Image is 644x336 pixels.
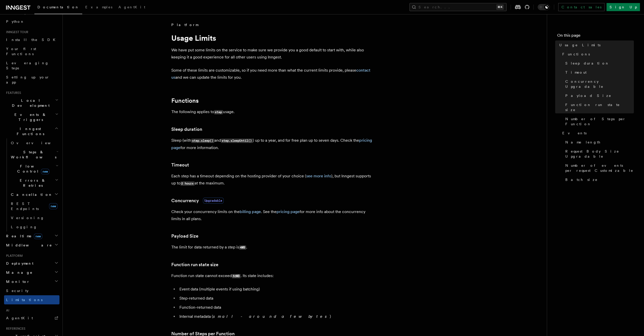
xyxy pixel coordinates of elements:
a: AgentKit [115,2,148,14]
a: Number of Steps per Function [563,114,634,129]
div: Inngest Functions [4,138,59,232]
span: Security [6,289,29,293]
span: Local Development [4,98,55,108]
span: Events & Triggers [4,112,55,122]
code: step [214,110,223,114]
span: Cancellation [9,192,53,197]
a: Sign Up [607,3,640,11]
code: 2 hours [180,181,195,186]
a: Payload Size [171,233,198,240]
button: Manage [4,268,59,277]
a: Security [4,286,59,295]
a: Install the SDK [4,35,59,44]
button: Errors & Retries [9,176,59,190]
span: Batch size [565,177,598,182]
span: Python [6,19,25,24]
a: ConcurrencyUpgradable [171,197,224,204]
span: Upgradable [203,198,224,204]
span: Inngest Functions [4,126,55,136]
span: AI [4,308,9,312]
span: new [49,203,57,209]
span: Errors & Retries [9,178,55,188]
span: Payload Size [565,93,611,98]
span: Monitor [4,279,30,284]
span: AgentKit [6,316,33,320]
span: Logging [11,225,37,229]
a: Functions [171,97,199,104]
code: 4MB [239,245,246,250]
span: Middleware [4,243,52,248]
span: Number of events per request Customizable [565,163,634,173]
a: Concurrency Upgradable [563,77,634,91]
span: Realtime [4,234,42,239]
a: see more info [306,174,331,178]
a: Leveraging Steps [4,58,59,73]
a: Functions [560,50,634,59]
span: Name length [565,140,601,145]
a: Logging [9,222,59,232]
span: Inngest tour [4,30,28,34]
a: Sleep duration [171,126,202,133]
span: new [34,234,42,239]
a: pricing page [277,209,300,214]
h4: On this page [557,32,634,40]
a: Function run state size [563,100,634,114]
p: Each step has a timeout depending on the hosting provider of your choice ( ), but Inngest support... [171,173,374,187]
h1: Usage Limits [171,33,374,43]
a: Versioning [9,213,59,222]
a: Events [560,129,634,138]
button: Flow Controlnew [9,162,59,176]
code: 32MB [232,274,241,278]
span: Request Body Size Upgradable [565,149,634,159]
span: Versioning [11,216,44,220]
span: Leveraging Steps [6,61,49,70]
button: Realtimenew [4,232,59,241]
p: Some of these limits are customizable, so if you need more than what the current limits provide, ... [171,67,374,81]
span: Number of Steps per Function [565,116,634,127]
button: Events & Triggers [4,110,59,124]
a: Documentation [34,2,82,14]
a: Overview [9,138,59,148]
a: Request Body Size Upgradable [563,147,634,161]
button: Cancellation [9,190,59,199]
p: Sleep (with and ) up to a year, and for free plan up to seven days. Check the for more information. [171,137,374,151]
a: Timeout [171,161,189,169]
p: The limit for data returned by a step is . [171,244,374,251]
p: Check your concurrency limits on the . See the for more info about the concurrency limits in all ... [171,208,374,222]
span: new [41,169,49,174]
a: Number of events per request Customizable [563,161,634,175]
a: Examples [82,2,115,14]
span: Setting up your app [6,75,50,84]
span: Platform [171,22,198,27]
a: Setting up your app [4,73,59,87]
a: billing page [240,209,261,214]
span: References [4,327,25,331]
span: Install the SDK [6,38,58,42]
span: Events [562,131,587,136]
p: The following applies to usage. [171,108,374,116]
span: Documentation [37,5,79,9]
a: Sleep duration [563,59,634,68]
span: AgentKit [118,5,145,9]
span: Your first Functions [6,47,36,56]
span: Examples [85,5,112,9]
li: Step-returned data [178,295,374,302]
span: Functions [562,52,590,57]
a: AgentKit [4,313,59,323]
a: Function run state size [171,261,218,268]
button: Monitor [4,277,59,286]
a: Name length [563,138,634,147]
span: Usage Limits [559,43,600,48]
em: small - around a few bytes [213,314,330,319]
a: Batch size [563,175,634,184]
a: Limitations [4,295,59,304]
span: Function run state size [565,102,634,112]
a: Usage Limits [557,40,634,50]
a: Timeout [563,68,634,77]
a: REST Endpointsnew [9,199,59,213]
button: Search...⌘K [409,3,507,11]
button: Inngest Functions [4,124,59,138]
span: REST Endpoints [11,202,39,211]
p: Function run state cannot exceed . Its state includes: [171,272,374,280]
span: Flow Control [9,164,56,174]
